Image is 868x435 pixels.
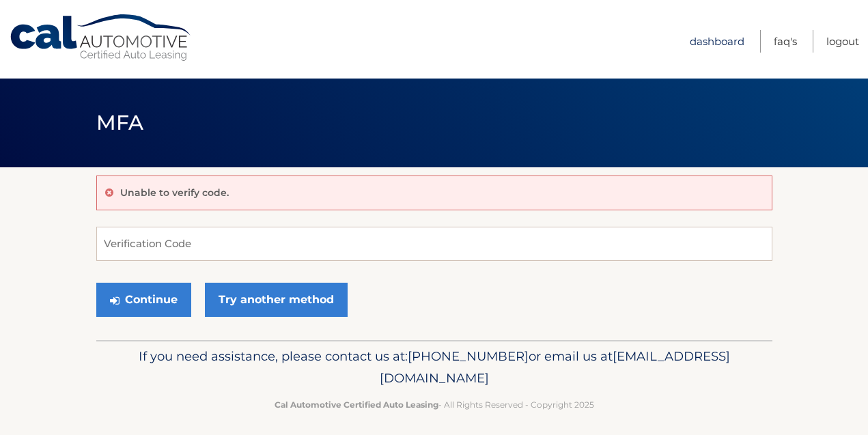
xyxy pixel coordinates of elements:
span: [EMAIL_ADDRESS][DOMAIN_NAME] [380,348,730,386]
a: Cal Automotive [9,14,193,62]
input: Verification Code [96,227,772,261]
a: Dashboard [690,30,744,53]
a: Try another method [205,283,348,317]
span: [PHONE_NUMBER] [408,348,529,364]
span: MFA [96,110,144,135]
a: Logout [826,30,859,53]
p: - All Rights Reserved - Copyright 2025 [105,397,764,412]
button: Continue [96,283,191,317]
a: FAQ's [774,30,797,53]
p: If you need assistance, please contact us at: or email us at [105,346,764,389]
strong: Cal Automotive Certified Auto Leasing [275,399,438,410]
p: Unable to verify code. [120,186,229,199]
